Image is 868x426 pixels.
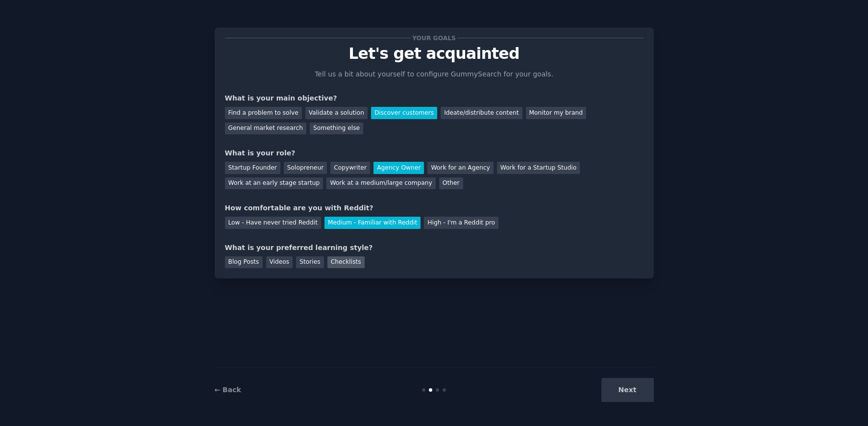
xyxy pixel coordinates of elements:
p: Tell us a bit about yourself to configure GummySearch for your goals. [311,69,558,79]
div: Blog Posts [225,256,263,269]
div: Discover customers [371,107,437,119]
div: Low - Have never tried Reddit [225,217,321,229]
div: Monitor my brand [526,107,586,119]
div: Find a problem to solve [225,107,302,119]
div: Agency Owner [373,162,424,174]
div: Work for a Startup Studio [497,162,580,174]
div: Checklists [327,256,365,269]
div: What is your preferred learning style? [225,243,644,253]
div: Work at an early stage startup [225,177,323,190]
p: Let's get acquainted [225,45,644,62]
div: What is your main objective? [225,93,644,103]
div: Copywriter [330,162,370,174]
div: Ideate/distribute content [441,107,522,119]
div: Solopreneur [284,162,327,174]
div: How comfortable are you with Reddit? [225,203,644,213]
div: General market research [225,123,307,135]
div: Other [439,177,463,190]
div: Videos [266,256,293,269]
div: Stories [296,256,323,269]
span: Your goals [411,33,458,43]
div: What is your role? [225,148,644,158]
div: High - I'm a Reddit pro [424,217,498,229]
div: Something else [310,123,363,135]
div: Validate a solution [305,107,368,119]
a: ← Back [215,386,241,394]
div: Startup Founder [225,162,280,174]
div: Work at a medium/large company [326,177,435,190]
div: Medium - Familiar with Reddit [324,217,421,229]
div: Work for an Agency [427,162,493,174]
